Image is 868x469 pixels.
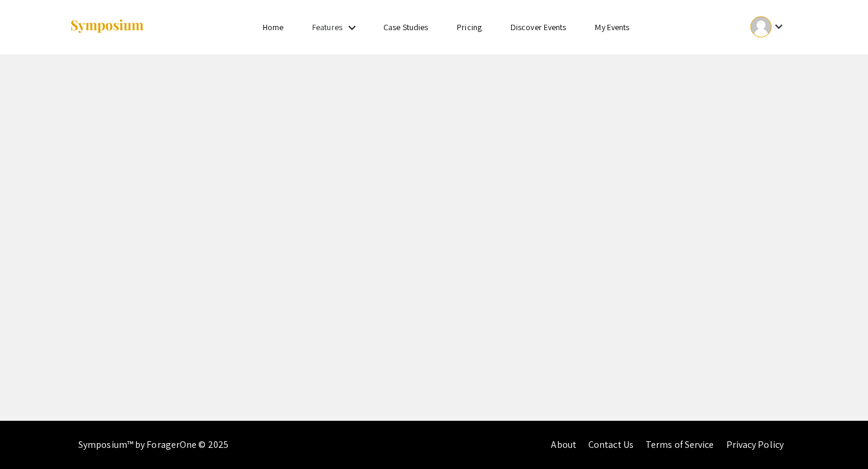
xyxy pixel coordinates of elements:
[511,22,567,33] a: Discover Events
[383,22,428,33] a: Case Studies
[263,22,283,33] a: Home
[738,13,799,40] button: Expand account dropdown
[726,438,784,451] a: Privacy Policy
[78,421,228,469] div: Symposium™ by ForagerOne © 2025
[646,438,714,451] a: Terms of Service
[9,415,51,460] iframe: Chat
[457,22,482,33] a: Pricing
[588,438,634,451] a: Contact Us
[312,22,342,33] a: Features
[551,438,576,451] a: About
[69,19,145,35] img: Symposium by ForagerOne
[772,19,786,34] mat-icon: Expand account dropdown
[595,22,629,33] a: My Events
[345,20,359,35] mat-icon: Expand Features list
